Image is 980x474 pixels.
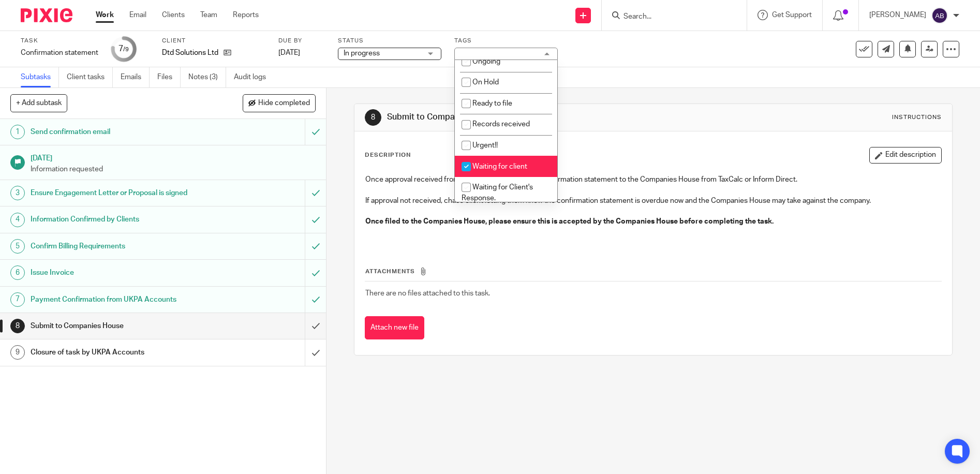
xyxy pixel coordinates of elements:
[31,124,206,140] h1: Send confirmation email
[162,10,185,20] a: Clients
[344,50,380,57] span: In progress
[10,319,25,333] div: 8
[462,184,533,202] span: Waiting for Client's Response.
[365,316,424,339] button: Attach new file
[118,43,129,55] div: 7
[365,174,941,185] p: Once approval received from the client, please submit confirmation statement to the Companies Hou...
[31,345,206,360] h1: Closure of task by UKPA Accounts
[278,49,300,56] span: [DATE]
[31,212,206,227] h1: Information Confirmed by Clients
[31,265,206,280] h1: Issue Invoice
[472,142,498,149] span: Urgent!!
[622,12,716,22] input: Search
[10,125,25,139] div: 1
[200,10,217,20] a: Team
[278,37,325,45] label: Due by
[157,67,181,87] a: Files
[21,67,59,87] a: Subtasks
[31,164,316,174] p: Information requested
[365,218,774,225] strong: Once filed to the Companies House, please ensure this is accepted by the Companies House before c...
[10,265,25,280] div: 6
[892,113,942,122] div: Instructions
[31,239,206,254] h1: Confirm Billing Requirements
[387,112,676,123] h1: Submit to Companies House
[10,345,25,360] div: 9
[31,151,316,164] h1: [DATE]
[258,99,310,108] span: Hide completed
[31,292,206,307] h1: Payment Confirmation from UKPA Accounts
[129,10,146,20] a: Email
[365,290,490,297] span: There are no files attached to this task.
[233,10,259,20] a: Reports
[472,100,512,107] span: Ready to file
[162,37,265,45] label: Client
[31,185,206,201] h1: Ensure Engagement Letter or Proposal is signed
[10,213,25,227] div: 4
[21,8,72,22] img: Pixie
[123,47,129,52] small: /9
[472,163,527,170] span: Waiting for client
[10,186,25,200] div: 3
[234,67,274,87] a: Audit logs
[31,318,206,334] h1: Submit to Companies House
[454,37,558,45] label: Tags
[772,11,812,19] span: Get Support
[365,151,411,159] p: Description
[472,58,500,65] span: Ongoing
[365,269,415,274] span: Attachments
[365,196,941,206] p: If approval not received, chase client letting them know the confirmation statement is overdue no...
[869,147,942,164] button: Edit description
[21,48,98,58] div: Confirmation statement
[472,79,499,86] span: On Hold
[338,37,441,45] label: Status
[365,109,381,126] div: 8
[21,37,98,45] label: Task
[162,48,218,58] p: Dtd Solutions Ltd
[96,10,114,20] a: Work
[472,121,530,128] span: Records received
[10,239,25,254] div: 5
[188,67,226,87] a: Notes (3)
[869,10,926,20] p: [PERSON_NAME]
[121,67,150,87] a: Emails
[10,292,25,307] div: 7
[243,94,316,112] button: Hide completed
[67,67,113,87] a: Client tasks
[10,94,67,112] button: + Add subtask
[931,7,948,24] img: svg%3E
